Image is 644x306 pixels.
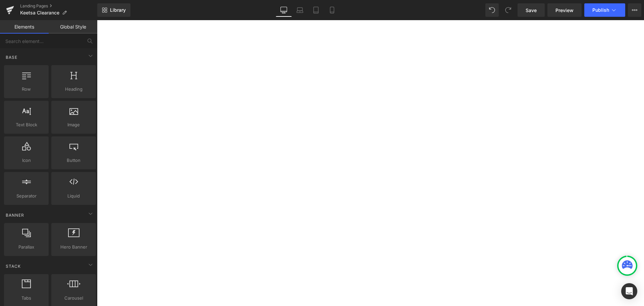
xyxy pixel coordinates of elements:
span: Library [110,7,126,13]
div: Open Intercom Messenger [621,283,637,299]
button: More [628,3,641,17]
span: Heading [53,86,94,93]
a: New Library [97,3,130,17]
span: Image [53,121,94,128]
span: Text Block [6,121,47,128]
a: Landing Pages [20,3,97,9]
span: Stack [5,263,21,269]
button: Publish [584,3,625,17]
span: Save [526,7,537,14]
span: Keetsa Clearance [20,10,59,15]
a: Preview [547,3,582,17]
span: Row [6,86,47,93]
a: Desktop [276,3,292,17]
span: Base [5,54,18,60]
span: Button [53,157,94,164]
button: Undo [485,3,499,17]
span: Preview [555,7,574,14]
span: Banner [5,212,25,218]
span: Publish [592,7,609,13]
span: Carousel [53,295,94,302]
span: Hero Banner [53,244,94,251]
button: Redo [501,3,515,17]
span: Liquid [53,192,94,200]
a: Mobile [324,3,340,17]
span: Tabs [6,295,47,302]
span: Icon [6,157,47,164]
span: Separator [6,192,47,200]
a: Laptop [292,3,308,17]
a: Tablet [308,3,324,17]
span: Parallax [6,244,47,251]
a: Global Style [49,20,97,34]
